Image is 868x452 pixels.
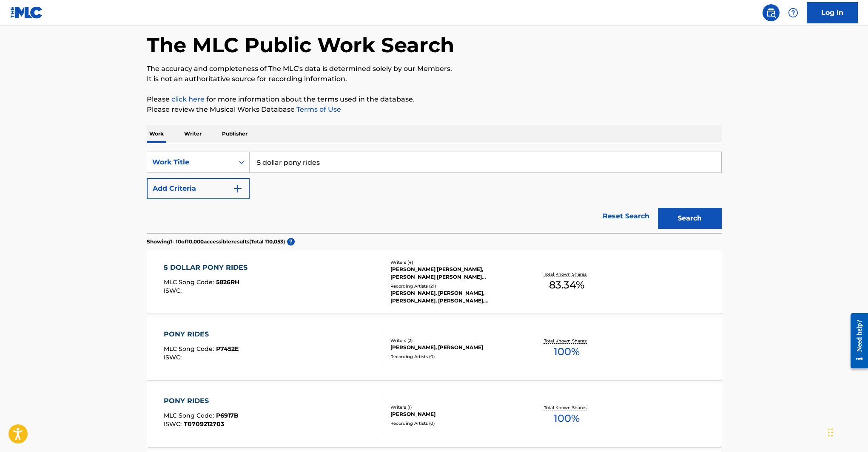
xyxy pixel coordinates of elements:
[147,105,722,115] p: Please review the Musical Works Database
[147,152,722,233] form: Search Form
[828,420,833,445] div: Drag
[164,345,216,353] span: MLC Song Code :
[390,410,519,418] div: [PERSON_NAME]
[390,289,519,305] div: [PERSON_NAME], [PERSON_NAME], [PERSON_NAME], [PERSON_NAME], [PERSON_NAME]
[164,287,184,294] span: ISWC :
[147,64,722,74] p: The accuracy and completeness of The MLC's data is determined solely by our Members.
[287,238,295,246] span: ?
[147,383,722,447] a: PONY RIDESMLC Song Code:P6917BISWC:T0709212703Writers (1)[PERSON_NAME]Recording Artists (0)Total ...
[554,344,580,359] span: 100 %
[390,404,519,410] div: Writers ( 1 )
[390,259,519,266] div: Writers ( 4 )
[164,329,239,339] div: PONY RIDES
[598,207,654,226] a: Reset Search
[807,2,858,23] a: Log In
[390,344,519,351] div: [PERSON_NAME], [PERSON_NAME]
[549,277,584,293] span: 83.34 %
[544,271,589,277] p: Total Known Shares:
[295,105,341,113] a: Terms of Use
[390,353,519,360] div: Recording Artists ( 0 )
[10,6,43,19] img: MLC Logo
[164,396,239,406] div: PONY RIDES
[658,208,722,229] button: Search
[233,184,243,194] img: 9d2ae6d4665cec9f34b9.svg
[147,125,166,143] p: Work
[182,125,204,143] p: Writer
[390,420,519,427] div: Recording Artists ( 0 )
[147,316,722,380] a: PONY RIDESMLC Song Code:P7452EISWC:Writers (2)[PERSON_NAME], [PERSON_NAME]Recording Artists (0)To...
[216,412,239,419] span: P6917B
[216,278,239,286] span: 5826RH
[164,278,216,286] span: MLC Song Code :
[390,266,519,281] div: [PERSON_NAME] [PERSON_NAME], [PERSON_NAME] [PERSON_NAME] [PERSON_NAME], [PERSON_NAME]
[544,338,589,344] p: Total Known Shares:
[152,157,229,167] div: Work Title
[216,345,239,353] span: P7452E
[184,420,224,428] span: T0709212703
[554,411,580,426] span: 100 %
[763,4,780,21] a: Public Search
[390,283,519,289] div: Recording Artists ( 21 )
[164,353,184,361] span: ISWC :
[147,94,722,105] p: Please for more information about the terms used in the database.
[164,412,216,419] span: MLC Song Code :
[219,125,250,143] p: Publisher
[147,178,250,199] button: Add Criteria
[390,337,519,344] div: Writers ( 2 )
[788,8,798,18] img: help
[164,420,184,428] span: ISWC :
[825,411,868,452] iframe: Chat Widget
[147,74,722,84] p: It is not an authoritative source for recording information.
[844,307,868,375] iframe: Resource Center
[147,238,285,246] p: Showing 1 - 10 of 10,000 accessible results (Total 110,053 )
[544,404,589,411] p: Total Known Shares:
[766,8,776,18] img: search
[147,32,454,58] h1: The MLC Public Work Search
[171,95,205,103] a: click here
[785,4,802,21] div: Help
[147,250,722,314] a: 5 DOLLAR PONY RIDESMLC Song Code:5826RHISWC:Writers (4)[PERSON_NAME] [PERSON_NAME], [PERSON_NAME]...
[164,263,252,273] div: 5 DOLLAR PONY RIDES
